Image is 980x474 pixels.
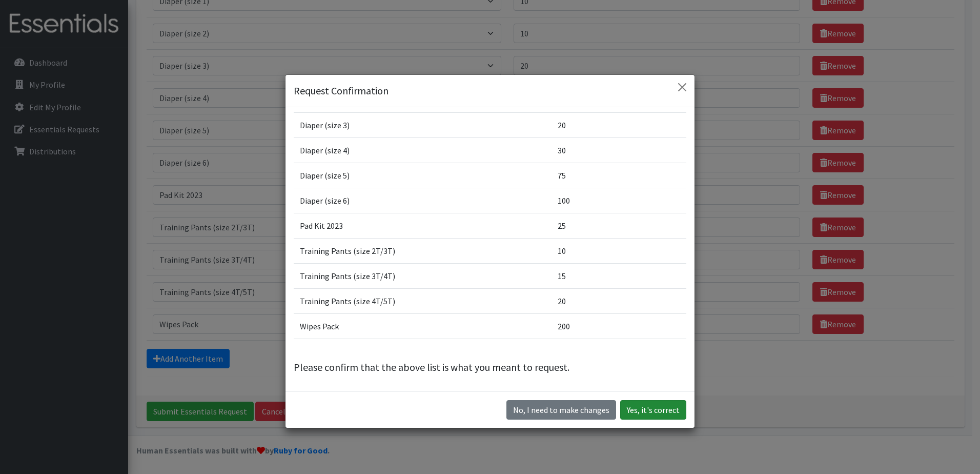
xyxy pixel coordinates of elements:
td: Training Pants (size 2T/3T) [294,238,552,263]
td: 15 [552,263,686,288]
h5: Request Confirmation [294,83,389,98]
td: 25 [552,213,686,238]
td: 100 [552,188,686,213]
td: Training Pants (size 3T/4T) [294,263,552,288]
td: 75 [552,163,686,188]
td: Pad Kit 2023 [294,213,552,238]
td: Wipes Pack [294,313,552,339]
td: 200 [552,313,686,339]
td: Diaper (size 3) [294,112,552,137]
td: 20 [552,112,686,137]
button: Yes, it's correct [620,400,686,420]
td: Training Pants (size 4T/5T) [294,288,552,313]
td: Diaper (size 6) [294,188,552,213]
td: 30 [552,137,686,163]
button: No I need to make changes [506,400,616,420]
td: 20 [552,288,686,313]
td: 10 [552,238,686,263]
p: Please confirm that the above list is what you meant to request. [294,360,686,375]
td: Diaper (size 5) [294,163,552,188]
button: Close [674,79,690,95]
td: Diaper (size 4) [294,137,552,163]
